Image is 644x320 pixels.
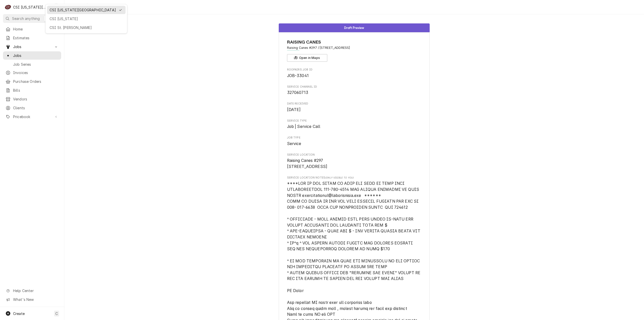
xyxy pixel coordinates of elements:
a: Go to Jobs [3,51,61,60]
div: CSI [US_STATE][GEOGRAPHIC_DATA] [50,7,116,13]
span: Jobs [13,53,59,58]
div: CSI St. [PERSON_NAME] [50,25,123,30]
a: Go to Job Series [3,60,61,68]
div: CSI [US_STATE] [50,16,123,21]
span: Job Series [13,62,59,67]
